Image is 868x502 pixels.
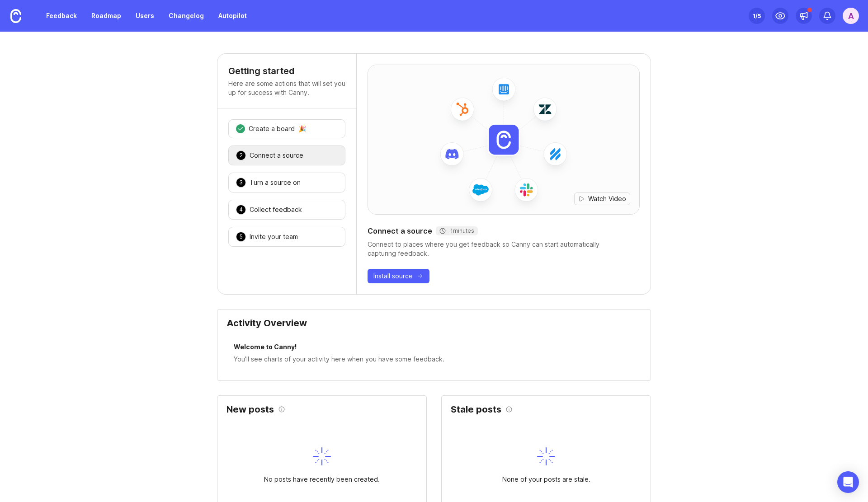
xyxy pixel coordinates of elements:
[368,269,429,283] button: Install source
[588,194,626,203] span: Watch Video
[250,178,301,187] div: Turn a source on
[843,8,859,24] button: A
[368,240,640,258] div: Connect to places where you get feedback so Canny can start automatically capturing feedback.
[298,126,306,132] div: 🎉
[368,225,640,236] div: Connect a source
[264,474,380,484] div: No posts have recently been created.
[439,227,474,235] div: 1 minutes
[236,178,246,188] div: 3
[753,9,761,22] div: 1 /5
[313,447,331,465] img: svg+xml;base64,PHN2ZyB3aWR0aD0iNDAiIGhlaWdodD0iNDAiIGZpbGw9Im5vbmUiIHhtbG5zPSJodHRwOi8vd3d3LnczLm...
[226,319,642,335] div: Activity Overview
[236,205,246,215] div: 4
[41,8,82,24] a: Feedback
[749,8,765,24] button: 1/5
[228,65,345,77] h4: Getting started
[130,8,160,24] a: Users
[502,474,590,484] div: None of your posts are stale.
[236,232,246,242] div: 5
[537,447,555,465] img: svg+xml;base64,PHN2ZyB3aWR0aD0iNDAiIGhlaWdodD0iNDAiIGZpbGw9Im5vbmUiIHhtbG5zPSJodHRwOi8vd3d3LnczLm...
[574,192,630,205] button: Watch Video
[837,471,859,493] div: Open Intercom Messenger
[236,150,246,160] div: 2
[451,405,501,414] h2: Stale posts
[249,124,295,133] div: Create a board
[234,342,634,354] div: Welcome to Canny!
[226,405,274,414] h2: New posts
[250,232,298,241] div: Invite your team
[163,8,209,24] a: Changelog
[10,9,21,23] img: Canny Home
[250,205,302,214] div: Collect feedback
[373,272,413,281] span: Install source
[368,58,639,221] img: installed-source-hero-8cc2ac6e746a3ed68ab1d0118ebd9805.png
[213,8,252,24] a: Autopilot
[234,354,634,364] div: You'll see charts of your activity here when you have some feedback.
[228,79,345,97] p: Here are some actions that will set you up for success with Canny.
[86,8,127,24] a: Roadmap
[250,151,303,160] div: Connect a source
